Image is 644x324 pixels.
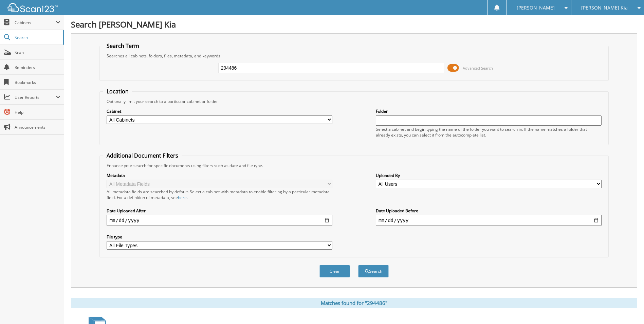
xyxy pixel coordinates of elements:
label: Folder [376,108,602,114]
div: Select a cabinet and begin typing the name of the folder you want to search in. If the name match... [376,126,602,138]
label: Uploaded By [376,173,602,178]
h1: Search [PERSON_NAME] Kia [71,19,637,30]
button: Clear [319,265,350,277]
div: All metadata fields are searched by default. Select a cabinet with metadata to enable filtering b... [107,189,332,200]
div: Enhance your search for specific documents using filters such as date and file type. [103,163,605,168]
input: end [376,215,602,226]
label: Cabinet [107,108,332,114]
span: Cabinets [15,20,56,25]
span: Announcements [15,124,60,130]
button: Search [358,265,389,277]
span: [PERSON_NAME] Kia [581,6,628,10]
span: Reminders [15,65,60,70]
label: File type [107,234,332,240]
legend: Search Term [103,42,143,50]
span: Help [15,109,60,115]
label: Date Uploaded Before [376,208,602,214]
span: Scan [15,50,60,55]
legend: Location [103,88,132,95]
div: Matches found for "294486" [71,298,637,308]
span: Search [15,35,59,40]
span: User Reports [15,94,56,100]
div: Searches all cabinets, folders, files, metadata, and keywords [103,53,605,59]
input: start [107,215,332,226]
span: Advanced Search [463,66,493,71]
a: here [178,195,187,200]
span: [PERSON_NAME] [517,6,555,10]
div: Optionally limit your search to a particular cabinet or folder [103,98,605,104]
label: Date Uploaded After [107,208,332,214]
span: Bookmarks [15,79,60,85]
img: scan123-logo-white.svg [7,3,58,12]
legend: Additional Document Filters [103,152,182,159]
label: Metadata [107,173,332,178]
